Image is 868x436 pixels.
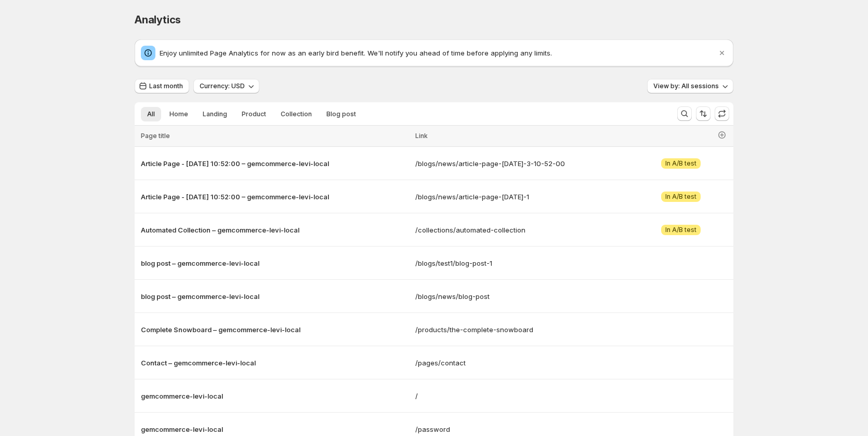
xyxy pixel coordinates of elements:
button: Automated Collection – gemcommerce-levi-local [141,225,409,235]
button: Currency: USD [193,79,259,93]
a: /blogs/news/article-page-[DATE]-1 [415,192,628,202]
button: Article Page - [DATE] 10:52:00 – gemcommerce-levi-local [141,192,409,202]
button: gemcommerce-levi-local [141,391,409,401]
span: Blog post [326,110,356,118]
span: Analytics [135,13,181,26]
span: All [147,110,155,118]
span: Landing [203,110,227,118]
span: Page title [141,132,170,140]
a: / [415,391,628,401]
span: Product [242,110,266,118]
a: /products/the-complete-snowboard [415,324,628,335]
button: Sort the results [696,106,711,121]
span: Collection [281,110,312,118]
button: Contact – gemcommerce-levi-local [141,358,409,368]
a: /pages/contact [415,358,628,368]
span: View by: All sessions [653,82,719,90]
button: View by: All sessions [647,79,733,93]
span: In A/B test [665,159,696,168]
button: Last month [135,79,189,93]
a: /collections/automated-collection [415,225,628,235]
p: Enjoy unlimited Page Analytics for now as an early bird benefit. We'll notify you ahead of time b... [160,48,717,58]
span: In A/B test [665,226,696,234]
button: Dismiss notification [715,46,729,60]
button: Article Page - [DATE] 10:52:00 – gemcommerce-levi-local [141,158,409,169]
span: Home [169,110,188,118]
span: Link [415,132,428,140]
a: /password [415,424,628,434]
button: Search and filter results [677,106,692,121]
button: Complete Snowboard – gemcommerce-levi-local [141,324,409,335]
a: /blogs/news/blog-post [415,291,628,302]
span: Currency: USD [200,82,245,90]
button: blog post – gemcommerce-levi-local [141,291,409,302]
a: /blogs/test1/blog-post-1 [415,258,628,268]
span: In A/B test [665,193,696,201]
button: gemcommerce-levi-local [141,424,409,434]
button: blog post – gemcommerce-levi-local [141,258,409,268]
a: /blogs/news/article-page-[DATE]-3-10-52-00 [415,158,628,169]
span: Last month [149,82,183,90]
